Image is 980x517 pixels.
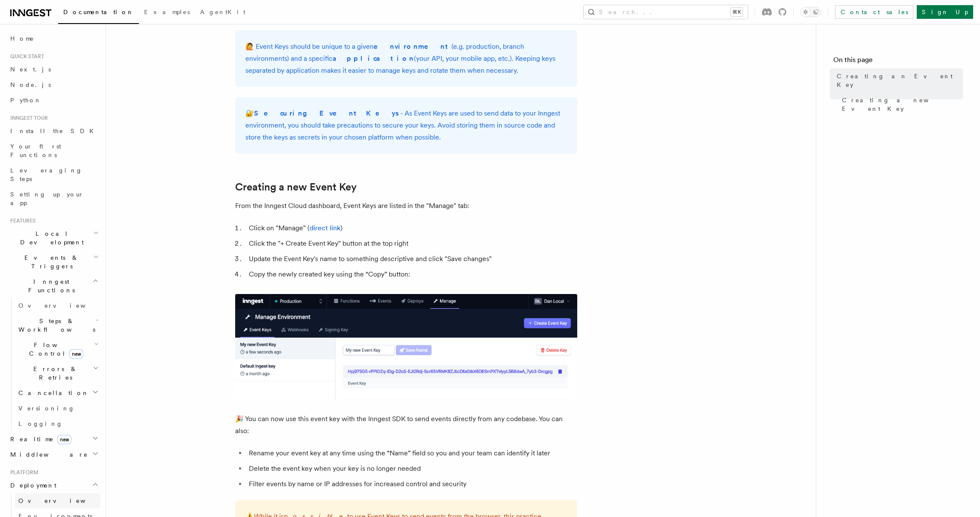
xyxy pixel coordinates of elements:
span: new [57,435,71,444]
strong: Securing Event Keys [254,109,400,117]
span: Features [7,217,35,224]
span: Install the SDK [10,128,99,134]
span: Steps & Workflows [15,317,95,334]
span: Overview [18,302,106,309]
span: Events & Triggers [7,253,93,270]
span: Platform [7,469,38,476]
a: Your first Functions [7,139,100,163]
span: Inngest Functions [7,277,92,294]
div: Inngest Functions [7,298,100,431]
strong: environment [374,42,452,51]
a: Leveraging Steps [7,163,100,187]
button: Events & Triggers [7,250,100,274]
button: Toggle dark mode [800,7,821,17]
li: Filter events by name or IP addresses for increased control and security [246,478,577,490]
button: Deployment [7,478,100,493]
h4: On this page [833,55,963,68]
a: Logging [15,416,100,431]
button: Local Development [7,226,100,250]
img: A newly created Event Key in the Inngest Cloud dashboard [235,294,577,399]
li: Copy the newly created key using the “Copy” button: [246,268,577,280]
a: Sign Up [917,5,973,19]
span: Overview [18,497,106,504]
button: Cancellation [15,385,100,401]
button: Inngest Functions [7,274,100,298]
a: Node.js [7,77,100,92]
a: Creating a new Event Key [235,181,357,193]
span: new [69,349,83,359]
p: From the Inngest Cloud dashboard, Event Keys are listed in the "Manage" tab: [235,200,577,212]
button: Realtimenew [7,431,100,447]
a: Documentation [58,3,139,24]
li: Click on "Manage" ( ) [246,222,577,234]
span: Leveraging Steps [10,167,83,182]
span: Setting up your app [10,191,84,206]
a: Examples [139,3,195,23]
span: Deployment [7,481,56,490]
span: Errors & Retries [15,365,93,382]
p: 🔐 - As Event Keys are used to send data to your Inngest environment, you should take precautions ... [245,107,567,143]
kbd: ⌘K [731,8,743,16]
button: Errors & Retries [15,361,100,385]
a: Next.js [7,62,100,77]
a: direct link [310,224,340,232]
a: Creating an Event Key [833,68,963,92]
span: Next.js [10,66,51,73]
button: Middleware [7,447,100,462]
li: Update the Event Key's name to something descriptive and click "Save changes" [246,253,577,265]
span: Python [10,97,41,104]
button: Steps & Workflows [15,313,100,337]
a: Overview [15,298,100,313]
span: Cancellation [15,389,89,397]
span: Quick start [7,53,44,60]
li: Click the "+ Create Event Key" button at the top right [246,238,577,250]
span: Creating a new Event Key [842,96,963,113]
span: Versioning [18,405,75,412]
a: Python [7,92,100,108]
span: Home [10,34,34,43]
a: Home [7,31,100,46]
span: Node.js [10,81,51,88]
li: Delete the event key when your key is no longer needed [246,463,577,475]
a: Install the SDK [7,123,100,139]
a: Setting up your app [7,187,100,211]
span: Creating an Event Key [837,72,963,89]
span: Examples [144,9,190,15]
button: Search...⌘K [584,5,748,19]
a: Creating a new Event Key [838,92,963,116]
span: Documentation [63,9,134,15]
span: Flow Control [15,341,94,358]
a: Contact sales [835,5,913,19]
span: Middleware [7,450,88,459]
span: Your first Functions [10,143,61,158]
a: AgentKit [195,3,251,23]
strong: application [333,54,414,62]
span: AgentKit [200,9,245,15]
span: Logging [18,420,63,427]
span: Local Development [7,229,93,247]
a: Overview [15,493,100,508]
button: Flow Controlnew [15,337,100,361]
a: Versioning [15,401,100,416]
span: Realtime [7,435,71,443]
p: 🙋 Event Keys should be unique to a given (e.g. production, branch environments) and a specific (y... [245,41,567,77]
li: Rename your event key at any time using the “Name” field so you and your team can identify it later [246,447,577,459]
p: 🎉 You can now use this event key with the Inngest SDK to send events directly from any codebase. ... [235,413,577,437]
span: Inngest tour [7,115,48,122]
